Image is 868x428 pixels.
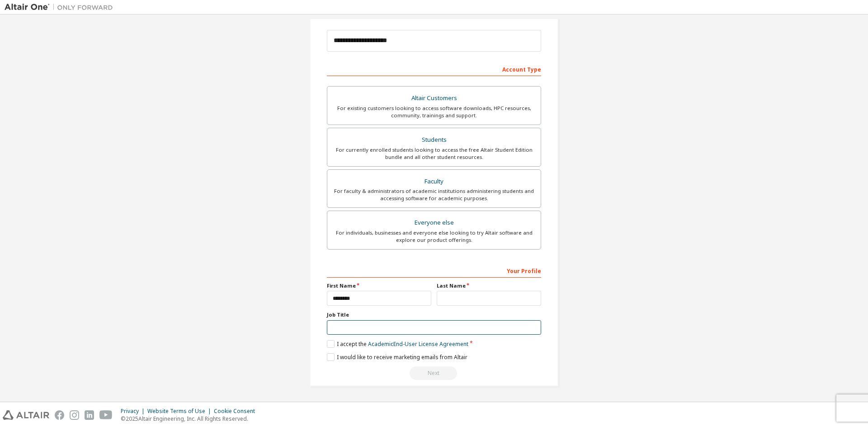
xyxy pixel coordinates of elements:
div: Faculty [333,175,535,188]
img: youtube.svg [99,410,113,420]
div: Cookie Consent [214,408,260,415]
label: First Name [327,282,431,289]
label: I would like to receive marketing emails from Altair [327,353,467,361]
img: linkedin.svg [85,410,94,420]
div: Your Profile [327,263,541,278]
div: For currently enrolled students looking to access the free Altair Student Edition bundle and all ... [333,146,535,161]
div: For individuals, businesses and everyone else looking to try Altair software and explore our prod... [333,229,535,244]
img: altair_logo.svg [3,410,49,420]
div: Account Type [327,62,541,76]
img: instagram.svg [70,410,79,420]
div: Students [333,134,535,146]
div: For existing customers looking to access software downloads, HPC resources, community, trainings ... [333,105,535,119]
label: Job Title [327,311,541,318]
div: Altair Customers [333,92,535,105]
label: I accept the [327,340,468,348]
p: © 2025 Altair Engineering, Inc. All Rights Reserved. [121,415,260,423]
div: Privacy [121,408,147,415]
div: Read and acccept EULA to continue [327,366,541,380]
label: Last Name [437,282,541,289]
a: Academic End-User License Agreement [368,340,468,348]
div: Everyone else [333,216,535,229]
div: For faculty & administrators of academic institutions administering students and accessing softwa... [333,188,535,202]
img: Altair One [5,3,118,12]
img: facebook.svg [55,410,64,420]
div: Website Terms of Use [147,408,214,415]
